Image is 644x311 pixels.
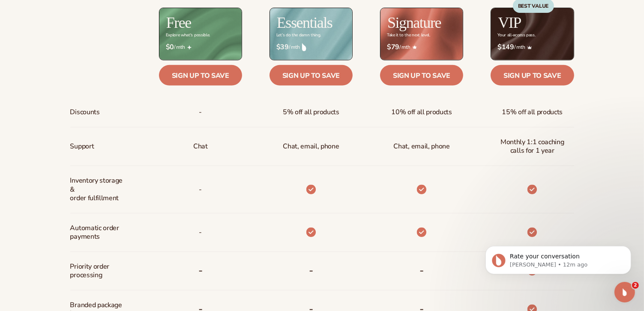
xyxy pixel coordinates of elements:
img: VIP_BG_199964bd-3653-43bc-8a67-789d2d7717b9.jpg [491,8,573,60]
span: Automatic order payments [70,220,127,245]
span: Monthly 1:1 coaching calls for 1 year [497,134,567,159]
span: - [199,104,202,120]
span: Discounts [70,104,100,120]
img: Essentials_BG_9050f826-5aa9-47d9-a362-757b82c62641.jpg [270,8,352,60]
a: Sign up to save [159,65,242,86]
a: Sign up to save [270,65,353,86]
a: Sign up to save [380,65,463,86]
span: Inventory storage & order fulfillment [70,173,127,206]
span: 15% off all products [502,104,563,120]
img: Signature_BG_eeb718c8-65ac-49e3-a4e5-327c6aa73146.jpg [380,8,463,60]
span: Priority order processing [70,259,127,284]
img: free_bg.png [159,8,242,60]
b: - [198,264,203,277]
h2: Essentials [277,15,332,30]
p: Chat, email, phone [283,139,339,154]
b: - [309,264,313,277]
div: Your all-access pass. [497,33,535,38]
p: Chat [193,139,208,154]
span: - [199,182,202,198]
span: / mth [166,43,235,51]
span: / mth [387,43,456,51]
span: 2 [632,282,639,289]
span: Support [70,139,94,154]
div: Take it to the next level. [387,33,430,38]
span: / mth [497,43,567,51]
span: Chat, email, phone [394,139,450,154]
div: Let’s do the damn thing. [276,33,321,38]
span: / mth [276,43,346,51]
span: 5% off all products [283,104,339,120]
span: 10% off all products [391,104,452,120]
div: Explore what's possible. [166,33,210,38]
b: - [419,264,424,277]
strong: $149 [497,43,514,51]
img: Star_6.png [413,45,417,49]
strong: $0 [166,43,174,51]
h2: VIP [498,15,521,30]
img: Free_Icon_bb6e7c7e-73f8-44bd-8ed0-223ea0fc522e.png [187,45,192,50]
h2: Free [166,15,191,30]
h2: Signature [387,15,441,30]
iframe: Intercom live chat [614,282,635,302]
img: drop.png [302,43,306,51]
strong: $39 [276,43,289,51]
a: Sign up to save [491,65,574,86]
strong: $79 [387,43,399,51]
span: - [199,225,202,240]
iframe: Intercom notifications message [473,228,644,288]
